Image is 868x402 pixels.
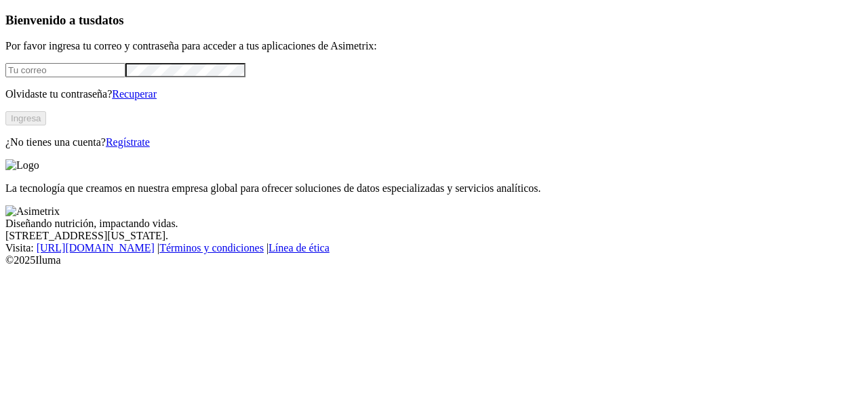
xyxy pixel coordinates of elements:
p: ¿No tienes una cuenta? [5,136,863,148]
p: Por favor ingresa tu correo y contraseña para acceder a tus aplicaciones de Asimetrix: [5,40,863,52]
a: Recuperar [112,88,157,100]
input: Tu correo [5,63,125,77]
span: datos [95,13,124,27]
a: Línea de ética [269,242,330,254]
img: Logo [5,159,39,172]
img: Asimetrix [5,205,60,218]
p: Olvidaste tu contraseña? [5,88,863,100]
p: La tecnología que creamos en nuestra empresa global para ofrecer soluciones de datos especializad... [5,182,863,195]
div: © 2025 Iluma [5,254,863,266]
a: [URL][DOMAIN_NAME] [37,242,155,254]
div: Visita : | | [5,242,863,254]
a: Términos y condiciones [159,242,264,254]
div: [STREET_ADDRESS][US_STATE]. [5,230,863,242]
div: Diseñando nutrición, impactando vidas. [5,218,863,230]
a: Regístrate [106,136,150,148]
h3: Bienvenido a tus [5,13,863,28]
button: Ingresa [5,111,46,125]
